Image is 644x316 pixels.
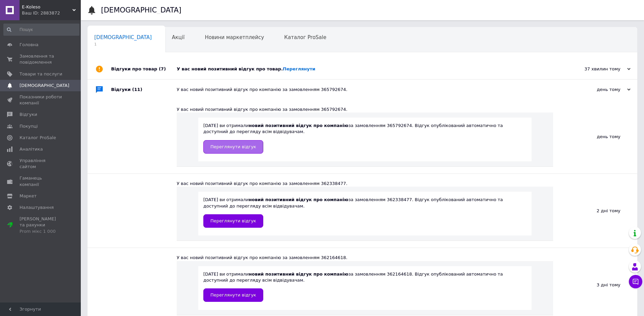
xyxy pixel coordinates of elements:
b: новий позитивний відгук про компанію [249,272,348,277]
div: [DATE] ви отримали за замовленням 365792674. Відгук опублікований автоматично та доступний до пер... [203,123,527,153]
span: Переглянути відгук [210,218,256,223]
div: Відгуки про товар [111,59,177,79]
span: Каталог ProSale [284,34,326,40]
span: Переглянути відгук [210,144,256,149]
b: новий позитивний відгук про компанію [249,197,348,202]
span: Акції [172,34,185,40]
button: Чат з покупцем [629,275,642,288]
span: Замовлення та повідомлення [20,53,62,65]
div: 37 хвилин тому [563,66,631,72]
b: новий позитивний відгук про компанію [249,123,348,128]
span: Налаштування [20,204,54,211]
a: Переглянути [283,66,315,71]
div: [DATE] ви отримали за замовленням 362338477. Відгук опублікований автоматично та доступний до пер... [203,197,527,227]
span: Відгуки [20,112,37,118]
span: Маркет [20,193,37,199]
span: (7) [159,66,166,71]
a: Переглянути відгук [203,288,263,302]
div: У вас новий позитивний відгук про компанію за замовленням 362338477. [177,181,553,187]
div: Prom мікс 1 000 [20,228,62,234]
div: день тому [563,87,631,93]
div: У вас новий позитивний відгук про товар. [177,66,563,72]
span: Гаманець компанії [20,175,62,187]
div: 2 дні тому [553,174,637,248]
span: Товари та послуги [20,71,62,77]
span: [DEMOGRAPHIC_DATA] [94,34,152,40]
span: Покупці [20,123,38,129]
span: Управління сайтом [20,158,62,170]
div: У вас новий позитивний відгук про компанію за замовленням 362164618. [177,255,553,261]
span: Аналітика [20,146,43,152]
div: день тому [553,100,637,173]
a: Переглянути відгук [203,214,263,228]
div: Ваш ID: 2883872 [22,10,81,16]
h1: [DEMOGRAPHIC_DATA] [101,6,181,14]
span: [DEMOGRAPHIC_DATA] [20,83,69,89]
div: У вас новий позитивний відгук про компанію за замовленням 365792674. [177,106,553,113]
span: Переглянути відгук [210,292,256,297]
div: Відгуки [111,80,177,100]
span: Новини маркетплейсу [205,34,264,40]
span: E-Koleso [22,4,72,10]
span: 1 [94,42,152,47]
span: Головна [20,42,38,48]
div: У вас новий позитивний відгук про компанію за замовленням 365792674. [177,87,563,93]
input: Пошук [3,24,79,36]
span: Показники роботи компанії [20,94,62,106]
div: [DATE] ви отримали за замовленням 362164618. Відгук опублікований автоматично та доступний до пер... [203,271,527,302]
a: Переглянути відгук [203,140,263,154]
span: (11) [132,87,142,92]
span: [PERSON_NAME] та рахунки [20,216,62,234]
span: Каталог ProSale [20,135,56,141]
